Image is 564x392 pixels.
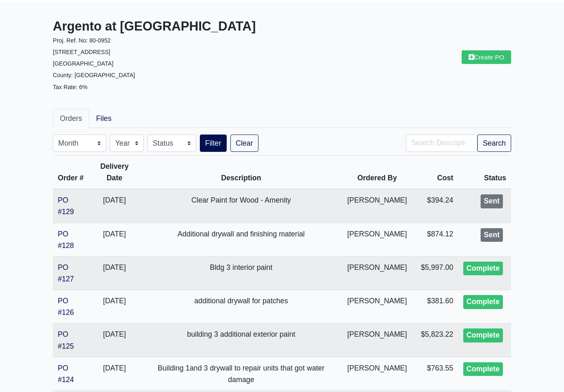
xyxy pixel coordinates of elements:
td: $394.24 [412,189,458,223]
td: [DATE] [89,357,140,390]
td: additional drywall for patches [140,290,342,324]
div: Complete [463,362,503,376]
button: Search [477,135,511,152]
small: Proj. Ref. No: 80-0952 [53,37,111,44]
div: Sent [481,194,503,208]
div: Complete [463,295,503,309]
th: Description [140,156,342,189]
a: Clear [230,135,258,152]
small: County: [GEOGRAPHIC_DATA] [53,72,135,78]
a: Files [89,109,118,128]
td: [DATE] [89,324,140,357]
td: Additional drywall and finishing material [140,223,342,256]
a: PO #125 [58,330,74,350]
a: Create PO [462,50,511,64]
th: Cost [412,156,458,189]
td: [DATE] [89,189,140,223]
td: building 3 additional exterior paint [140,324,342,357]
td: Building 1and 3 drywall to repair units that got water damage [140,357,342,390]
td: $5,997.00 [412,256,458,290]
th: Ordered By [342,156,412,189]
td: [PERSON_NAME] [342,256,412,290]
td: [PERSON_NAME] [342,223,412,256]
a: PO #129 [58,196,74,216]
td: [DATE] [89,256,140,290]
td: [PERSON_NAME] [342,290,412,324]
small: Tax Rate: 6% [53,84,88,90]
a: PO #124 [58,364,74,384]
small: [STREET_ADDRESS] [53,49,110,55]
td: [PERSON_NAME] [342,189,412,223]
td: Clear Paint for Wood - Amenity [140,189,342,223]
a: PO #127 [58,263,74,283]
th: Order # [53,156,89,189]
td: [PERSON_NAME] [342,324,412,357]
td: $874.12 [412,223,458,256]
td: $5,823.22 [412,324,458,357]
td: $381.60 [412,290,458,324]
a: PO #128 [58,230,74,250]
th: Status [458,156,511,189]
th: Delivery Date [89,156,140,189]
button: Filter [200,135,227,152]
td: Bldg 3 interior paint [140,256,342,290]
div: Complete [463,262,503,276]
td: [PERSON_NAME] [342,357,412,390]
a: PO #126 [58,297,74,316]
td: [DATE] [89,223,140,256]
a: Orders [53,109,89,128]
small: [GEOGRAPHIC_DATA] [53,60,114,67]
td: $763.55 [412,357,458,390]
h3: Argento at [GEOGRAPHIC_DATA] [53,19,276,34]
td: [DATE] [89,290,140,324]
div: Sent [481,228,503,242]
input: Search [406,135,477,152]
div: Complete [463,328,503,342]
